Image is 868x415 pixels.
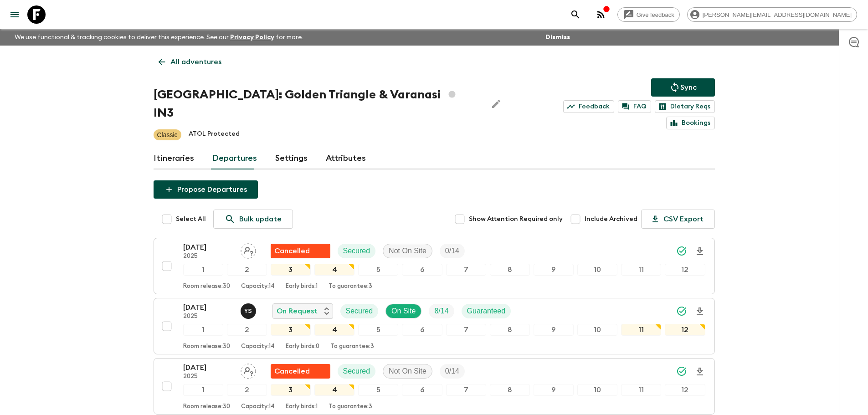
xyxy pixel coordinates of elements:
[632,11,679,18] span: Give feedback
[274,246,310,256] p: Cancelled
[277,306,318,317] p: On Request
[618,100,651,113] a: FAQ
[446,384,486,396] div: 7
[340,304,379,318] div: Secured
[183,373,233,380] p: 2025
[212,148,257,169] a: Departures
[490,264,530,276] div: 8
[183,403,230,410] p: Room release: 30
[585,215,637,224] span: Include Archived
[241,366,256,374] span: Assign pack leader
[170,56,221,67] p: All adventures
[271,264,311,276] div: 3
[183,283,230,290] p: Room release: 30
[434,306,448,317] p: 8 / 14
[534,324,574,336] div: 9
[676,306,687,317] svg: Synced Successfully
[383,364,432,379] div: Not On Site
[183,264,223,276] div: 1
[389,366,426,377] p: Not On Site
[154,53,226,71] a: All adventures
[446,264,486,276] div: 7
[617,7,680,22] a: Give feedback
[385,304,421,318] div: On Site
[577,384,617,396] div: 10
[286,283,318,290] p: Early birds: 1
[241,403,275,410] p: Capacity: 14
[446,324,486,336] div: 7
[665,384,705,396] div: 12
[244,307,252,315] p: Y S
[189,129,240,140] p: ATOL Protected
[239,214,282,225] p: Bulk update
[275,148,308,169] a: Settings
[402,264,442,276] div: 6
[241,343,275,350] p: Capacity: 14
[651,78,715,97] button: Sync adventure departures to the booking engine
[241,283,275,290] p: Capacity: 14
[154,86,480,122] h1: [GEOGRAPHIC_DATA]: Golden Triangle & Varanasi IN3
[694,246,705,257] svg: Download Onboarding
[176,215,206,224] span: Select All
[665,324,705,336] div: 12
[227,384,267,396] div: 2
[338,244,376,258] div: Secured
[666,117,715,129] a: Bookings
[346,306,373,317] p: Secured
[343,246,370,256] p: Secured
[183,242,233,253] p: [DATE]
[490,324,530,336] div: 8
[241,303,258,319] button: YS
[698,11,857,18] span: [PERSON_NAME][EMAIL_ADDRESS][DOMAIN_NAME]
[621,384,661,396] div: 11
[445,246,459,256] p: 0 / 14
[358,384,398,396] div: 5
[274,366,310,377] p: Cancelled
[440,244,465,258] div: Trip Fill
[227,264,267,276] div: 2
[467,306,506,317] p: Guaranteed
[329,403,372,410] p: To guarantee: 3
[440,364,465,379] div: Trip Fill
[271,384,311,396] div: 3
[183,384,223,396] div: 1
[183,324,223,336] div: 1
[534,384,574,396] div: 9
[490,384,530,396] div: 8
[286,403,318,410] p: Early birds: 1
[314,264,354,276] div: 4
[154,180,258,199] button: Propose Departures
[154,298,715,354] button: [DATE]2025Yashvardhan Singh ShekhawatOn RequestSecuredOn SiteTrip FillGuaranteed123456789101112Ro...
[445,366,459,377] p: 0 / 14
[183,313,233,320] p: 2025
[391,306,416,317] p: On Site
[230,34,274,41] a: Privacy Policy
[154,238,715,294] button: [DATE]2025Assign pack leaderFlash Pack cancellationSecuredNot On SiteTrip Fill123456789101112Room...
[314,384,354,396] div: 4
[487,86,505,122] button: Edit Adventure Title
[227,324,267,336] div: 2
[694,366,705,377] svg: Download Onboarding
[534,264,574,276] div: 9
[338,364,376,379] div: Secured
[241,306,258,313] span: Yashvardhan Singh Shekhawat
[566,5,585,24] button: search adventures
[665,264,705,276] div: 12
[402,324,442,336] div: 6
[577,264,617,276] div: 10
[241,246,256,253] span: Assign pack leader
[641,210,715,229] button: CSV Export
[213,210,293,229] a: Bulk update
[183,362,233,373] p: [DATE]
[154,358,715,415] button: [DATE]2025Assign pack leaderFlash Pack cancellationSecuredNot On SiteTrip Fill123456789101112Room...
[286,343,319,350] p: Early birds: 0
[358,324,398,336] div: 5
[694,306,705,317] svg: Download Onboarding
[402,384,442,396] div: 6
[687,7,857,22] div: [PERSON_NAME][EMAIL_ADDRESS][DOMAIN_NAME]
[343,366,370,377] p: Secured
[271,364,330,379] div: Flash Pack cancellation
[154,148,194,169] a: Itineraries
[543,31,572,44] button: Dismiss
[680,82,697,93] p: Sync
